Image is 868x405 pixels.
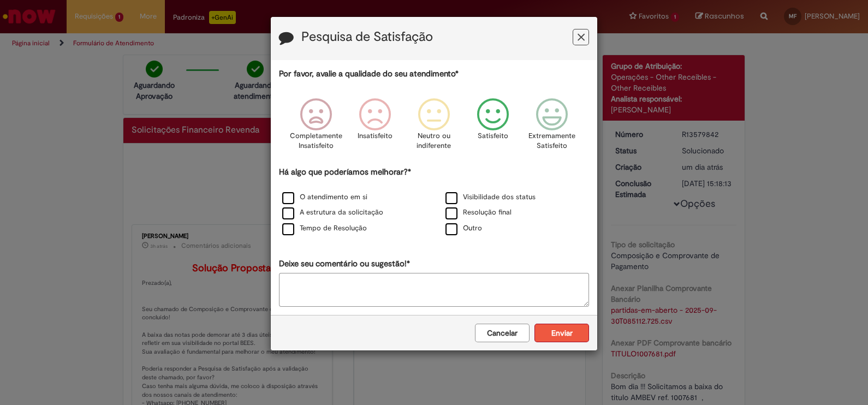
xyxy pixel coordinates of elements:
label: Deixe seu comentário ou sugestão!* [279,258,410,270]
label: Resolução final [445,207,512,218]
p: Extremamente Satisfeito [528,131,575,151]
p: Insatisfeito [358,131,393,141]
p: Completamente Insatisfeito [290,131,342,151]
div: Extremamente Satisfeito [524,90,580,165]
div: Há algo que poderíamos melhorar?* [279,166,589,237]
label: Por favor, avalie a qualidade do seu atendimento* [279,68,459,80]
div: Insatisfeito [347,90,403,165]
label: Tempo de Resolução [282,223,367,234]
div: Completamente Insatisfeito [288,90,343,165]
label: O atendimento em si [282,192,367,202]
p: Satisfeito [478,131,508,141]
label: Visibilidade dos status [445,192,536,202]
div: Neutro ou indiferente [406,90,462,165]
label: Pesquisa de Satisfação [301,30,433,44]
div: Satisfeito [465,90,521,165]
label: A estrutura da solicitação [282,207,383,218]
button: Enviar [534,324,589,342]
label: Outro [445,223,482,234]
button: Cancelar [475,324,530,342]
p: Neutro ou indiferente [414,131,454,151]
